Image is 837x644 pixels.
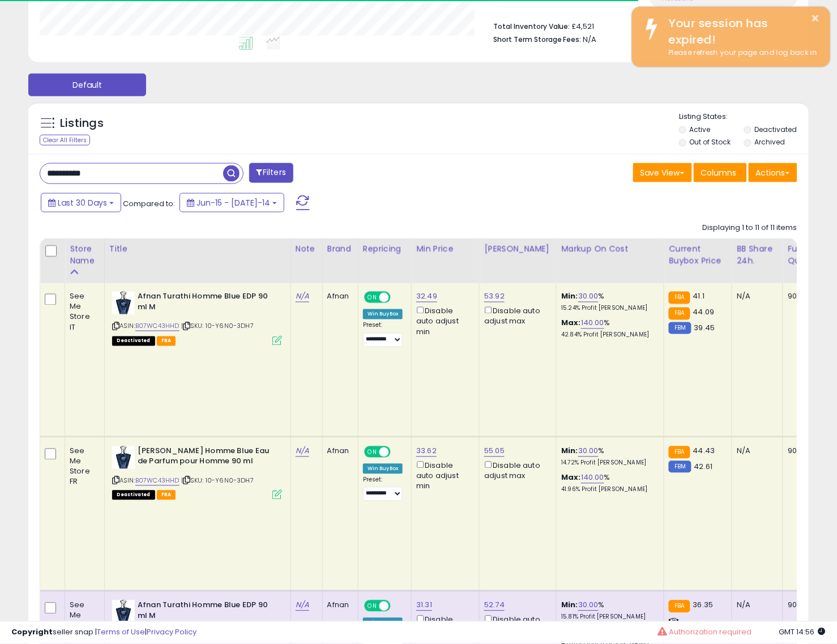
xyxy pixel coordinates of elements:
[296,291,309,302] a: N/A
[788,243,827,267] div: Fulfillable Quantity
[561,305,655,313] p: 15.24% Profit [PERSON_NAME]
[561,446,655,467] div: %
[561,318,581,329] b: Max:
[693,291,705,302] span: 41.1
[749,163,797,182] button: Actions
[249,163,293,183] button: Filters
[296,600,309,611] a: N/A
[737,292,774,302] div: N/A
[561,331,655,339] p: 42.84% Profit [PERSON_NAME]
[493,22,570,31] b: Total Inventory Value:
[389,293,407,302] span: OFF
[147,627,197,638] a: Privacy Policy
[669,600,690,613] small: FBA
[484,600,505,611] a: 52.74
[633,163,692,182] button: Save View
[581,472,604,484] a: 140.00
[578,600,599,611] a: 30.00
[365,602,379,611] span: ON
[327,292,349,302] div: Afnan
[561,243,659,255] div: Markup on Cost
[693,600,714,611] span: 36.35
[484,459,548,481] div: Disable auto adjust max
[701,167,737,178] span: Columns
[660,48,822,58] div: Please refresh your page and log back in
[694,462,713,472] span: 42.61
[561,318,655,339] div: %
[123,198,175,209] span: Compared to:
[40,135,90,146] div: Clear All Filters
[112,292,282,344] div: ASIN:
[138,292,275,315] b: Afnan Turathi Homme Blue EDP 90 ml M
[416,446,437,457] a: 33.62
[669,243,727,267] div: Current Buybox Price
[416,305,471,338] div: Disable auto adjust min
[389,602,407,611] span: OFF
[197,197,270,208] span: Jun-15 - [DATE]-14
[363,476,403,502] div: Preset:
[737,243,778,267] div: BB Share 24h.
[578,446,599,457] a: 30.00
[583,34,597,45] span: N/A
[557,238,664,283] th: The percentage added to the cost of goods (COGS) that forms the calculator for Min & Max prices.
[389,447,407,457] span: OFF
[70,292,96,333] div: See Me Store IT
[694,163,747,182] button: Columns
[693,446,715,457] span: 44.43
[11,628,197,638] div: seller snap | |
[296,243,318,255] div: Note
[493,35,582,44] b: Short Term Storage Fees:
[416,459,471,492] div: Disable auto adjust min
[296,446,309,457] a: N/A
[135,322,180,331] a: B07WC43HHD
[779,627,826,638] span: 2025-08-17 14:56 GMT
[28,74,146,96] button: Default
[363,464,403,474] div: Win BuyBox
[561,292,655,313] div: %
[58,197,107,208] span: Last 30 Days
[561,473,655,494] div: %
[788,446,823,457] div: 90
[561,600,655,621] div: %
[669,461,691,473] small: FBM
[812,11,821,25] button: ×
[660,15,822,48] div: Your session has expired!
[484,243,552,255] div: [PERSON_NAME]
[416,243,475,255] div: Min Price
[755,125,797,134] label: Deactivated
[788,292,823,302] div: 90
[97,627,145,638] a: Terms of Use
[112,491,155,500] span: All listings that are unavailable for purchase on Amazon for any reason other than out-of-stock
[157,336,176,346] span: FBA
[327,600,349,611] div: Afnan
[561,472,581,483] b: Max:
[365,447,379,457] span: ON
[493,19,789,32] li: £4,521
[363,322,403,347] div: Preset:
[737,446,774,457] div: N/A
[365,293,379,302] span: ON
[138,600,275,624] b: Afnan Turathi Homme Blue EDP 90 ml M
[327,243,353,255] div: Brand
[669,446,690,459] small: FBA
[70,243,100,267] div: Store Name
[41,193,121,212] button: Last 30 Days
[578,291,599,302] a: 30.00
[112,336,155,346] span: All listings that are unavailable for purchase on Amazon for any reason other than out-of-stock
[690,137,731,147] label: Out of Stock
[70,446,96,488] div: See Me Store FR
[561,446,578,457] b: Min:
[737,600,774,611] div: N/A
[181,322,254,331] span: | SKU: 10-Y6N0-3DH7
[416,600,432,611] a: 31.31
[60,116,104,131] h5: Listings
[694,323,715,334] span: 39.45
[788,600,823,611] div: 90
[669,292,690,304] small: FBA
[561,600,578,611] b: Min:
[669,322,691,334] small: FBM
[669,308,690,320] small: FBA
[679,112,809,122] p: Listing States:
[755,137,785,147] label: Archived
[327,446,349,457] div: Afnan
